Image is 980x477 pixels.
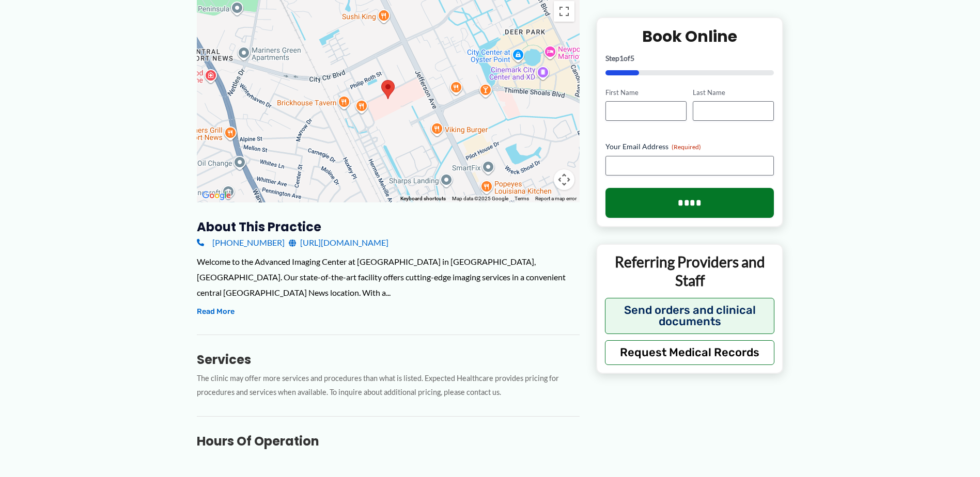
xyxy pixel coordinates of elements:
h3: About this practice [197,219,580,235]
button: Toggle fullscreen view [554,1,574,22]
span: 1 [619,53,624,62]
a: Report a map error [535,196,577,201]
button: Request Medical Records [605,340,775,364]
h3: Hours of Operation [197,433,580,449]
button: Send orders and clinical documents [605,297,775,333]
p: Step of [605,54,774,61]
button: Keyboard shortcuts [400,195,446,202]
a: Open this area in Google Maps (opens a new window) [199,189,234,202]
p: Referring Providers and Staff [605,252,775,290]
p: The clinic may offer more services and procedures than what is listed. Expected Healthcare provid... [197,372,580,400]
img: Google [199,189,234,202]
span: (Required) [672,143,701,151]
h3: Services [197,352,580,368]
a: [URL][DOMAIN_NAME] [289,235,388,250]
h2: Book Online [605,26,774,46]
label: First Name [605,87,687,97]
label: Your Email Address [605,141,774,152]
a: [PHONE_NUMBER] [197,235,285,250]
span: Map data ©2025 Google [452,196,508,201]
button: Map camera controls [554,169,574,190]
div: Welcome to the Advanced Imaging Center at [GEOGRAPHIC_DATA] in [GEOGRAPHIC_DATA], [GEOGRAPHIC_DAT... [197,254,580,300]
label: Last Name [693,87,774,97]
button: Read More [197,306,235,318]
span: 5 [630,53,634,62]
a: Terms (opens in new tab) [515,196,529,201]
